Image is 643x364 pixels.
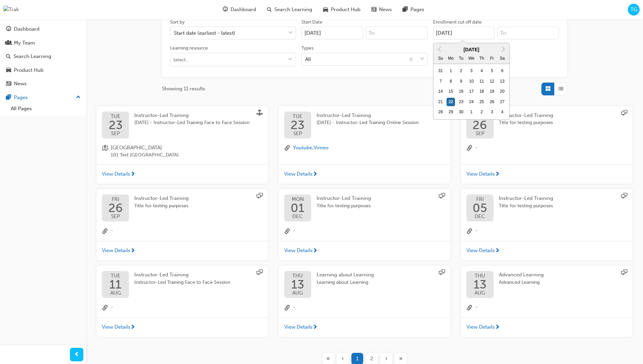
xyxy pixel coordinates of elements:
[461,241,633,261] a: View Details
[473,119,487,131] span: 26
[467,54,476,63] div: We
[109,291,122,296] span: AUG
[385,355,387,363] span: ›
[466,323,495,331] span: View Details
[102,194,263,221] a: FRI26SEPInstructor-Led TrainingTitle for testing purposes
[14,53,51,60] div: Search Learning
[111,303,113,312] span: -
[473,214,487,219] span: DEC
[433,27,495,39] input: Enrollment cut off datePrevious MonthNext Month[DATE]SuMoTuWeThFrSamonth 2025-09
[326,355,330,363] span: «
[284,144,290,153] span: link-icon
[301,45,314,52] div: Types
[284,271,445,298] a: THU13AUGLearning about LearningLearning about Learning
[366,27,428,39] input: To
[317,195,371,201] span: Instructor-Led Training
[317,119,419,127] span: [DATE] - Instructor-Led Training Online Session
[109,278,122,291] span: 11
[279,317,450,337] a: View Details
[323,5,328,14] span: car-icon
[466,227,473,236] span: link-icon
[457,108,465,117] div: Choose Tuesday, September 30th, 2025
[466,170,495,178] span: View Details
[102,303,108,312] span: link-icon
[436,54,445,63] div: Su
[3,78,83,90] a: News
[488,54,497,63] div: Fr
[284,194,445,221] a: MON01DECInstructor-Led TrainingTitle for testing purposes
[279,164,450,184] a: View Details
[545,85,551,93] span: Grid
[14,66,44,74] div: Product Hub
[279,189,450,260] button: MON01DECInstructor-Led TrainingTitle for testing purposeslink-icon-View Details
[102,170,130,178] span: View Details
[631,6,637,13] span: TG
[6,67,11,73] span: car-icon
[130,172,135,178] span: next-icon
[457,67,465,75] div: Choose Tuesday, September 2nd, 2025
[97,241,268,261] a: View Details
[6,95,11,101] span: pages-icon
[498,44,509,55] button: Next Month
[14,80,27,88] div: News
[109,119,123,131] span: 23
[447,108,455,117] div: Choose Monday, September 29th, 2025
[134,279,230,286] span: Instructor-Led Training Face to Face Session
[102,227,108,236] span: link-icon
[8,103,83,114] a: All Pages
[371,5,376,14] span: news-icon
[499,272,544,278] span: Advanced Learning
[130,325,135,331] span: next-icon
[97,189,268,260] button: FRI26SEPInstructor-Led TrainingTitle for testing purposeslink-icon-View Details
[134,195,189,201] span: Instructor-Led Training
[223,5,228,14] span: guage-icon
[317,112,371,118] span: Instructor-Led Training
[621,193,627,200] span: sessionType_ONLINE_URL-icon
[466,271,627,298] a: THU13AUGAdvanced LearningAdvanced Learning
[397,3,430,17] a: pages-iconPages
[291,202,304,214] span: 01
[291,291,304,296] span: AUG
[284,323,313,331] span: View Details
[370,355,373,363] span: 2
[97,266,268,337] button: TUE11AUGInstructor-Led TrainingInstructor-Led Training Face to Face Sessionlink-icon-View Details
[439,193,445,200] span: sessionType_ONLINE_URL-icon
[109,131,123,136] span: SEP
[410,6,424,13] span: Pages
[291,119,304,131] span: 23
[461,164,633,184] a: View Details
[498,67,507,75] div: Choose Saturday, September 6th, 2025
[498,98,507,107] div: Choose Saturday, September 27th, 2025
[134,202,189,210] span: Title for testing purposes
[317,279,374,286] span: Learning about Learning
[488,87,497,96] div: Choose Friday, September 19th, 2025
[447,98,455,107] div: Choose Monday, September 22nd, 2025
[331,6,360,13] span: Product Hub
[495,325,500,331] span: next-icon
[466,194,627,221] a: FRI05DECInstructor-Led TrainingTitle for testing purposes
[284,303,290,312] span: link-icon
[399,355,403,363] span: »
[288,57,293,63] span: down-icon
[76,93,81,102] span: up-icon
[6,40,11,46] span: people-icon
[284,112,445,139] a: TUE23SEPInstructor-Led Training[DATE] - Instructor-Led Training Online Session
[466,247,495,254] span: View Details
[279,106,450,184] button: TUE23SEPInstructor-Led Training[DATE] - Instructor-Led Training Online Sessionlink-iconYoutube,Vi...
[130,248,135,254] span: next-icon
[97,317,268,337] a: View Details
[108,214,123,219] span: SEP
[457,98,465,107] div: Choose Tuesday, September 23rd, 2025
[499,279,544,286] span: Advanced Learning
[473,202,487,214] span: 05
[3,91,83,104] button: Pages
[14,25,39,33] div: Dashboard
[436,98,445,107] div: Choose Sunday, September 21st, 2025
[170,19,185,26] div: Sort by
[466,112,627,139] a: FRI26SEPInstructor-Led TrainingTitle for testing purposes
[499,195,553,201] span: Instructor-Led Training
[3,22,83,91] button: DashboardMy TeamSearch LearningProduct HubNews
[467,77,476,86] div: Choose Wednesday, September 10th, 2025
[356,355,358,363] span: 1
[102,323,130,331] span: View Details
